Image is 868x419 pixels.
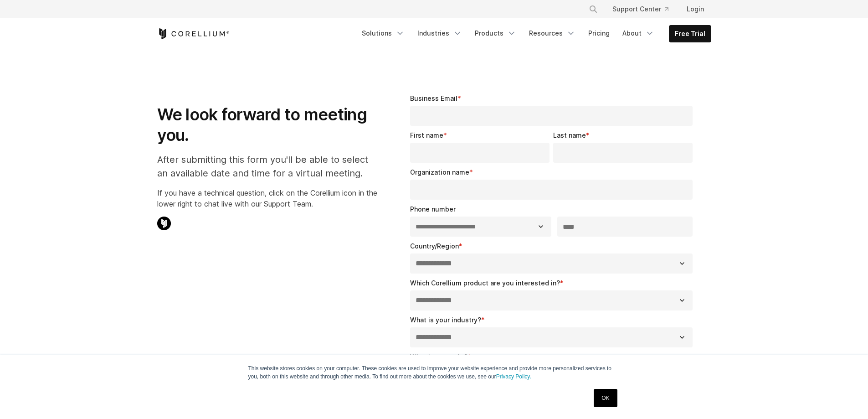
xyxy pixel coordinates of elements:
[157,28,230,39] a: Corellium Home
[585,1,601,17] button: Search
[669,26,711,42] a: Free Trial
[157,217,171,230] img: Corellium Chat Icon
[410,205,456,213] span: Phone number
[410,94,457,102] span: Business Email
[157,187,377,209] p: If you have a technical question, click on the Corellium icon in the lower right to chat live wit...
[412,25,467,41] a: Industries
[524,25,581,41] a: Resources
[248,364,620,381] p: This website stores cookies on your computer. These cookies are used to improve your website expe...
[356,25,711,42] div: Navigation Menu
[410,242,459,250] span: Country/Region
[469,25,522,41] a: Products
[410,168,469,176] span: Organization name
[679,1,711,17] a: Login
[410,353,467,361] span: What is your role?
[496,373,531,380] a: Privacy Policy.
[410,279,560,287] span: Which Corellium product are you interested in?
[594,389,617,407] a: OK
[605,1,676,17] a: Support Center
[578,1,711,17] div: Navigation Menu
[410,316,481,324] span: What is your industry?
[583,25,615,41] a: Pricing
[553,131,586,139] span: Last name
[617,25,660,41] a: About
[410,131,443,139] span: First name
[157,153,377,180] p: After submitting this form you'll be able to select an available date and time for a virtual meet...
[157,104,377,145] h1: We look forward to meeting you.
[356,25,410,41] a: Solutions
